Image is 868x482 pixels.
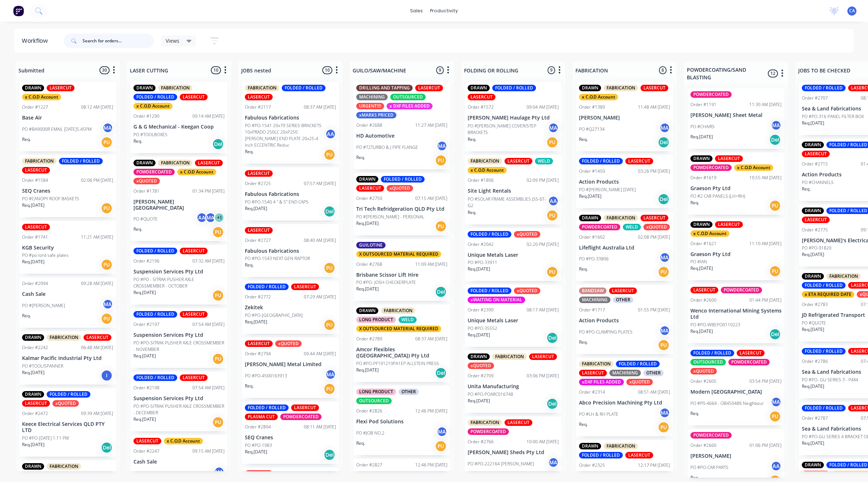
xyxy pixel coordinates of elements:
[304,294,336,300] div: 07:29 AM [DATE]
[102,299,113,310] div: MA
[604,215,638,221] div: FABRICATION
[468,231,511,238] div: FOLDED / ROLLED
[22,302,65,309] p: PO #[PERSON_NAME]
[690,297,716,303] div: Order #2600
[356,195,382,202] div: Order #2750
[133,113,159,120] div: Order #1290
[468,177,494,184] div: Order #1806
[435,286,447,298] div: Del
[690,308,782,320] p: Wenco International Mining Systems Ltd
[304,104,336,110] div: 08:37 AM [DATE]
[468,85,490,91] div: DRAWN
[22,167,50,173] div: LASERCUT
[638,307,670,313] div: 01:55 PM [DATE]
[579,158,623,164] div: FOLDED / ROLLED
[749,240,782,247] div: 11:10 AM [DATE]
[715,221,743,228] div: LASERCUT
[579,136,588,143] p: Req.
[690,185,782,192] p: Graeson Pty Ltd
[356,133,447,139] p: HD Automotive
[802,245,831,251] p: PO #PO-91820
[133,94,177,100] div: FOLDED / ROLLED
[468,297,525,303] div: xWAITING ON MATERIAL
[415,122,447,129] div: 11:27 AM [DATE]
[514,288,540,294] div: xQUOTED
[133,85,156,91] div: DRAWN
[690,101,716,108] div: Order #1191
[468,136,476,143] p: Req.
[579,94,618,100] div: x C.O.D Account
[245,85,279,91] div: FABRICATION
[22,177,48,184] div: Order #1584
[19,277,116,328] div: Order #209409:28 AM [DATE]Cash SalePO #[PERSON_NAME]MAReq.PU
[638,104,670,110] div: 11:48 AM [DATE]
[245,305,336,311] p: Zekitek
[468,167,507,173] div: x C.O.D Account
[102,122,113,133] div: MA
[205,212,216,223] div: MA
[245,170,273,177] div: LASERCUT
[59,158,103,164] div: FOLDED / ROLLED
[802,273,824,280] div: DRAWN
[604,85,638,91] div: FABRICATION
[690,259,707,265] p: PO #IAN
[465,82,562,151] div: DRAWNFOLDED / ROLLEDLASERCUTOrder #157209:04 AM [DATE][PERSON_NAME] Haulage Pty LtdPO #[PERSON_NA...
[802,161,828,167] div: Order #2715
[579,126,605,133] p: PO #Q27134
[468,196,548,209] p: PO #SOLAR FRAME ASSEMBLIES JSS-6T-G2
[576,285,673,354] div: BANDSAWLASERCUTMACHININGOTHEROrder #171701:55 PM [DATE]Action ProductsPO #PO-CLAMPING PLATESMAReq.PU
[802,85,846,91] div: FOLDED / ROLLED
[548,122,559,133] div: MA
[133,124,225,130] p: G & G Mechanical - Keegan Coop
[131,157,227,242] div: DRAWNFABRICATIONLASERCUTPOWDERCOATEDx C.O.D AccountxQUOTEDOrder #178101:34 PM [DATE][PERSON_NAME]...
[802,95,828,101] div: Order #2707
[658,137,669,148] div: Del
[579,297,610,303] div: MACHINING
[690,155,712,162] div: DRAWN
[133,248,177,254] div: FOLDED / ROLLED
[177,169,216,175] div: x C.O.D Account
[245,104,271,110] div: Order #2117
[659,122,670,133] div: MA
[214,212,225,223] div: + 1
[641,85,668,91] div: LASERCUT
[101,137,112,148] div: PU
[324,149,335,160] div: PU
[468,158,502,164] div: FABRICATION
[353,305,450,382] div: DRAWNFABRICATIONLONG PRODUCTWELDX OUTSOURCED MATERIAL REQUIREDOrder #278908:37 AM [DATE]Amcor Fle...
[546,266,558,278] div: PU
[22,104,48,110] div: Order #1227
[81,104,113,110] div: 08:12 AM [DATE]
[22,291,113,297] p: Cash Sale
[690,112,782,118] p: [PERSON_NAME] Sheet Metal
[245,312,303,319] p: PO #PO-[GEOGRAPHIC_DATA]
[245,191,336,197] p: Fabulous Fabrications
[133,311,177,318] div: FOLDED / ROLLED
[514,231,540,238] div: xQUOTED
[690,230,729,237] div: x C.O.D Account
[688,152,784,215] div: DRAWNLASERCUTPOWDERCOATEDx C.O.D AccountOrder #161910:55 AM [DATE]Graeson Pty LtdPO #2 CAR PANELS...
[22,126,92,133] p: PO #BA9000R EMAIL [DATE]5.45PM
[468,123,548,136] p: PO #[PERSON_NAME] COVER/STEP BRACKETS
[690,193,745,200] p: PO #2 CAR PANELS (LH+RH)
[468,94,495,100] div: LASERCUT
[356,144,418,151] p: PO #T2TURBO & J PIPE FLANGE
[356,242,386,248] div: GUILOTINE
[245,115,336,121] p: Fabulous Fabrications
[437,141,447,151] div: MA
[131,82,227,153] div: DRAWNFABRICATIONFOLDED / ROLLEDLASERCUTx C.O.D AccountOrder #129009:14 AM [DATE]G & G Mechanical ...
[356,103,384,109] div: URGENT!!!!
[22,188,113,194] p: SEQ Cranes
[47,85,75,91] div: LASERCUT
[356,154,365,161] p: Req.
[242,224,339,277] div: LASERCUTOrder #272708:40 AM [DATE]Fabulous FabricationsPO #PO-1543 NEXT GEN RAPTORReq.PU
[492,85,536,91] div: FOLDED / ROLLED
[356,261,382,268] div: Order #2768
[468,115,559,121] p: [PERSON_NAME] Haulage Pty Ltd
[81,177,113,184] div: 02:06 PM [DATE]
[415,85,443,91] div: LASERCUT
[579,266,588,272] p: Req.
[133,258,159,264] div: Order #2196
[245,148,254,155] p: Req.
[353,239,450,301] div: GUILOTINEX OUTSOURCED MATERIAL REQUIREDOrder #276811:09 AM [DATE]Brisbane Scissor Lift HirePO #PO...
